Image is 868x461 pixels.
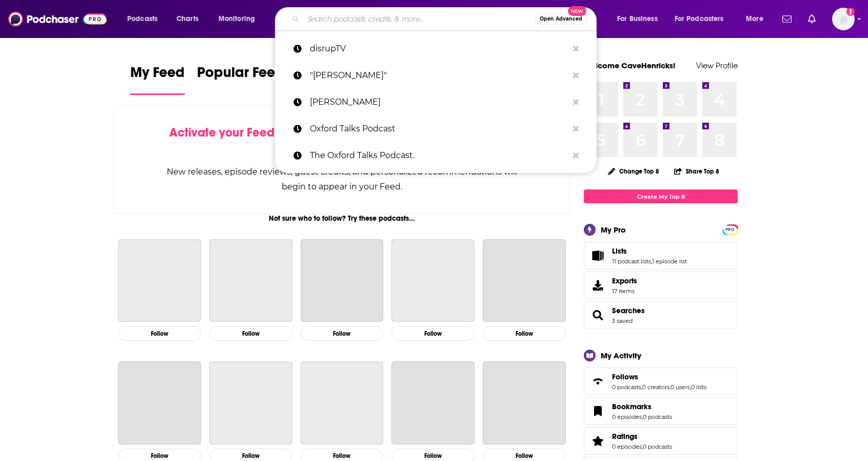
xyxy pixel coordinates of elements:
p: morgan housel [310,89,568,116]
span: For Podcasters [675,12,724,26]
a: Planet Money [301,239,384,322]
span: , [642,413,643,420]
span: Exports [612,276,637,285]
span: , [651,258,652,265]
div: New releases, episode reviews, guest credits, and personalized recommendations will begin to appe... [166,164,518,194]
svg: Add a profile image [846,8,855,16]
a: Lists [587,248,608,263]
img: Podchaser - Follow, Share and Rate Podcasts [8,9,107,29]
a: This American Life [209,239,292,322]
span: Podcasts [127,12,157,26]
a: Lists [612,246,687,256]
button: Share Top 8 [674,161,720,181]
button: open menu [668,11,739,27]
a: TED Talks Daily [391,361,475,445]
span: Logged in as CaveHenricks [832,8,855,30]
button: Follow [118,326,201,341]
a: Show notifications dropdown [804,10,820,28]
span: Lists [612,246,627,256]
a: 0 creators [642,383,669,391]
a: Charts [170,11,205,27]
a: 0 episodes [612,443,642,450]
button: open menu [739,11,776,27]
span: , [642,443,643,450]
a: Freakonomics Radio [301,361,384,445]
a: Searches [587,308,608,322]
a: 0 podcasts [643,443,672,450]
span: , [641,383,642,391]
button: open menu [120,11,171,27]
a: 0 lists [691,383,706,391]
img: User Profile [832,8,855,30]
a: disrupTV [275,35,597,62]
span: Activate your Feed [169,125,274,140]
a: "[PERSON_NAME]" [275,62,597,89]
a: 11 podcast lists [612,258,651,265]
a: The Oxford Talks Podcast. [275,142,597,169]
a: View Profile [696,61,738,70]
button: Follow [209,326,292,341]
a: 3 saved [612,317,633,324]
span: Popular Feed [197,64,284,87]
span: Lists [584,242,738,270]
div: My Pro [601,225,626,235]
a: Follows [612,372,706,381]
div: by following Podcasts, Creators, Lists, and other Users! [166,125,518,155]
button: Change Top 8 [602,165,665,178]
button: Follow [483,326,566,341]
p: The Oxford Talks Podcast. [310,142,568,169]
p: "morgan housel" [310,62,568,89]
a: PRO [724,225,736,233]
a: Popular Feed [197,64,284,95]
a: [PERSON_NAME] [275,89,597,116]
span: PRO [724,226,736,234]
span: Bookmarks [612,402,652,411]
button: Show profile menu [832,8,855,30]
input: Search podcasts, credits, & more... [303,11,535,27]
a: 0 users [670,383,690,391]
a: Radiolab [118,361,201,445]
a: Bookmarks [612,402,672,411]
button: open menu [211,11,268,27]
a: Ratings [612,432,672,441]
button: Follow [391,326,475,341]
span: My Feed [130,64,185,87]
span: For Business [617,12,658,26]
p: Oxford Talks Podcast [310,116,568,142]
span: New [568,6,586,16]
span: Ratings [612,432,638,441]
div: My Activity [601,351,641,360]
a: Oxford Talks Podcast [275,116,597,142]
a: 1 episode list [652,258,687,265]
a: Exports [584,272,738,299]
span: Bookmarks [584,397,738,425]
button: Follow [301,326,384,341]
span: 17 items [612,287,637,295]
span: Searches [584,301,738,329]
a: My Feed [130,64,185,95]
button: open menu [610,11,670,27]
span: Follows [612,372,638,381]
span: , [690,383,691,391]
a: Ologies with Alie Ward [209,361,292,445]
a: 0 podcasts [612,383,641,391]
span: Monitoring [219,12,255,26]
span: Exports [587,278,608,293]
span: Follows [584,368,738,395]
a: 0 podcasts [643,413,672,420]
div: Not sure who to follow? Try these podcasts... [114,214,570,223]
a: Bookmarks [587,404,608,418]
a: Follows [587,374,608,389]
a: Ratings [587,434,608,448]
span: More [746,12,763,26]
a: Searches [612,306,645,315]
a: Show notifications dropdown [778,10,796,28]
a: 0 episodes [612,413,642,420]
span: Open Advanced [540,16,582,22]
span: Charts [176,12,199,26]
div: Search podcasts, credits, & more... [285,7,606,31]
span: , [669,383,670,391]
